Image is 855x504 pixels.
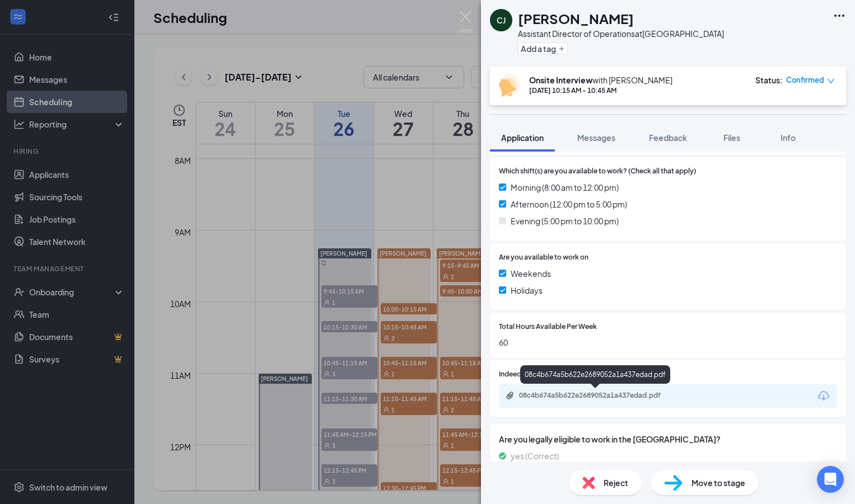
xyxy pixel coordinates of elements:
[506,391,687,402] a: Paperclip08c4b674a5b622e2689052a1a437edad.pdf
[692,477,745,489] span: Move to stage
[506,391,515,400] svg: Paperclip
[499,166,696,177] span: Which shift(s) are you available to work? (Check all that apply)
[604,477,628,489] span: Reject
[827,77,835,85] span: down
[649,133,687,143] span: Feedback
[529,75,592,85] b: Onsite Interview
[558,45,565,52] svg: Plus
[497,15,506,26] div: CJ
[723,133,740,143] span: Files
[499,322,597,332] span: Total Hours Available Per Week
[833,9,846,22] svg: Ellipses
[499,433,837,445] span: Are you legally eligible to work in the [GEOGRAPHIC_DATA]?
[577,133,615,143] span: Messages
[511,284,543,296] span: Holidays
[511,267,551,280] span: Weekends
[817,466,844,493] div: Open Intercom Messenger
[755,74,783,86] div: Status :
[511,198,627,210] span: Afternoon (12:00 pm to 5:00 pm)
[518,28,724,39] div: Assistant Director of Operations at [GEOGRAPHIC_DATA]
[499,369,548,380] span: Indeed Resume
[511,181,619,194] span: Morning (8:00 am to 12:00 pm)
[817,389,830,403] svg: Download
[518,43,568,54] button: PlusAdd a tag
[518,9,634,28] h1: [PERSON_NAME]
[511,450,559,462] span: yes (Correct)
[529,74,672,86] div: with [PERSON_NAME]
[529,86,672,95] div: [DATE] 10:15 AM - 10:45 AM
[786,74,824,86] span: Confirmed
[499,252,588,263] span: Are you available to work on
[519,391,676,400] div: 08c4b674a5b622e2689052a1a437edad.pdf
[501,133,544,143] span: Application
[781,133,796,143] span: Info
[511,215,619,227] span: Evening (5:00 pm to 10:00 pm)
[499,336,837,348] span: 60
[520,365,670,384] div: 08c4b674a5b622e2689052a1a437edad.pdf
